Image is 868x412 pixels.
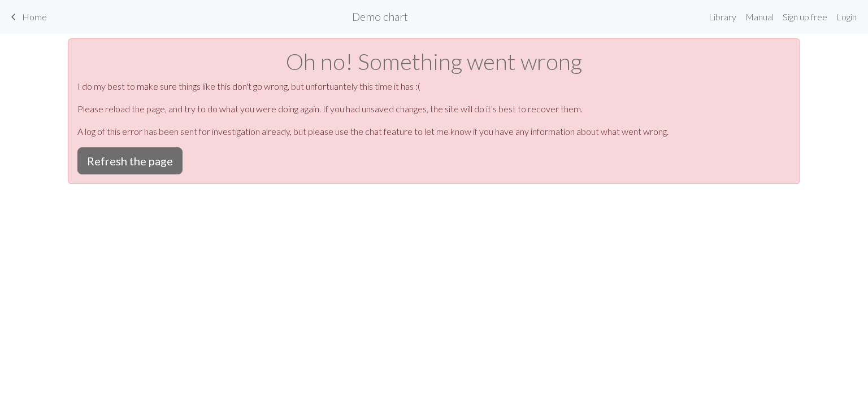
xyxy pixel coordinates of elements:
[778,6,832,28] a: Sign up free
[7,7,47,27] a: Home
[741,6,778,28] a: Manual
[7,9,20,25] span: keyboard_arrow_left
[77,125,791,138] p: A log of this error has been sent for investigation already, but please use the chat feature to l...
[22,11,47,22] span: Home
[77,102,791,116] p: Please reload the page, and try to do what you were doing again. If you had unsaved changes, the ...
[704,6,741,28] a: Library
[832,6,861,28] a: Login
[77,48,791,75] h1: Oh no! Something went wrong
[77,80,791,93] p: I do my best to make sure things like this don't go wrong, but unfortuantely this time it has :(
[77,147,183,174] button: Refresh the page
[352,10,408,23] h2: Demo chart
